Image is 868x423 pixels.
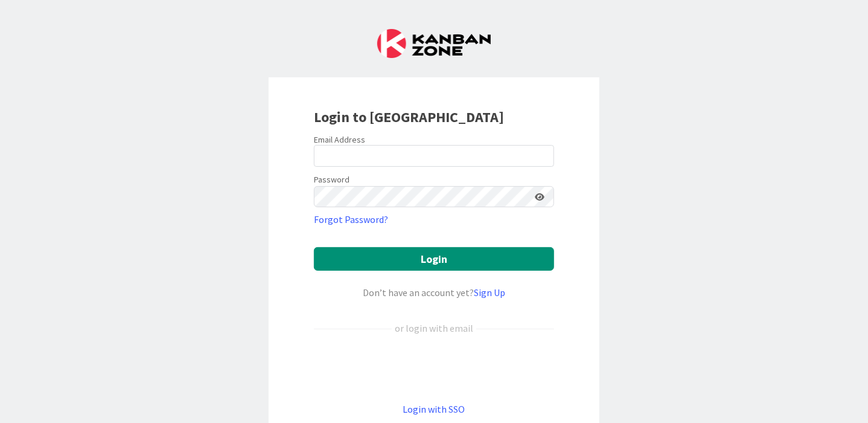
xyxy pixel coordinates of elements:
b: Login to [GEOGRAPHIC_DATA] [314,108,504,126]
label: Password [314,173,349,186]
label: Email Address [314,134,365,145]
img: Kanban Zone [377,29,491,58]
a: Sign Up [474,286,505,299]
button: Login [314,247,554,271]
a: Forgot Password? [314,212,388,227]
a: Login with SSO [403,403,465,415]
div: or login with email [392,321,476,335]
iframe: Sign in with Google Button [308,355,560,382]
div: Don’t have an account yet? [314,285,554,300]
